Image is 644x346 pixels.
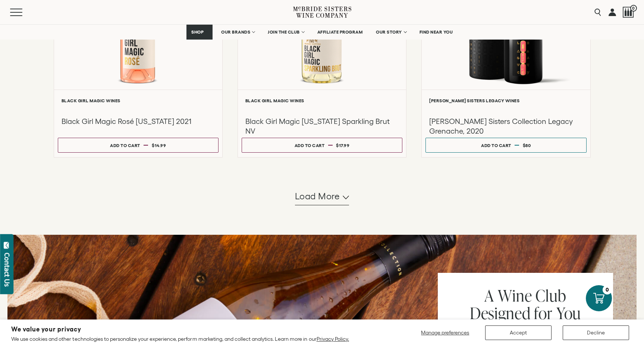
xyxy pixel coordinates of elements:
[263,25,309,40] a: JOIN THE CLUB
[336,143,349,148] span: $17.99
[245,98,399,103] h6: Black Girl Magic Wines
[152,143,166,148] span: $14.99
[498,284,532,306] span: Wine
[630,5,637,12] span: 0
[420,29,453,35] span: FIND NEAR YOU
[470,302,531,324] span: Designed
[371,25,411,40] a: OUR STORY
[245,116,399,136] h3: Black Girl Magic [US_STATE] Sparkling Brut NV
[58,138,219,153] button: Add to cart $14.99
[317,29,363,35] span: AFFILIATE PROGRAM
[11,326,349,333] h2: We value your privacy
[216,25,259,40] a: OUR BRANDS
[295,140,325,151] div: Add to cart
[415,25,458,40] a: FIND NEAR YOU
[535,284,566,306] span: Club
[242,138,402,153] button: Add to cart $17.99
[221,29,250,35] span: OUR BRANDS
[421,330,469,336] span: Manage preferences
[295,190,340,203] span: Load more
[10,9,37,16] button: Mobile Menu Trigger
[376,29,402,35] span: OUR STORY
[425,138,586,153] button: Add to cart $80
[186,25,213,40] a: SHOP
[62,98,215,103] h6: Black Girl Magic Wines
[603,285,612,294] div: 0
[523,143,531,148] span: $80
[485,325,552,340] button: Accept
[268,29,300,35] span: JOIN THE CLUB
[556,302,581,324] span: You
[563,325,629,340] button: Decline
[62,116,215,126] h3: Black Girl Magic Rosé [US_STATE] 2021
[191,29,204,35] span: SHOP
[110,140,140,151] div: Add to cart
[417,325,474,340] button: Manage preferences
[534,302,553,324] span: for
[429,116,582,136] h3: [PERSON_NAME] Sisters Collection Legacy Grenache, 2020
[3,253,11,287] div: Contact Us
[295,187,349,205] button: Load more
[11,336,349,342] p: We use cookies and other technologies to personalize your experience, perform marketing, and coll...
[481,140,511,151] div: Add to cart
[317,336,349,342] a: Privacy Policy.
[429,98,582,103] h6: [PERSON_NAME] Sisters Legacy Wines
[312,25,368,40] a: AFFILIATE PROGRAM
[484,284,494,306] span: A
